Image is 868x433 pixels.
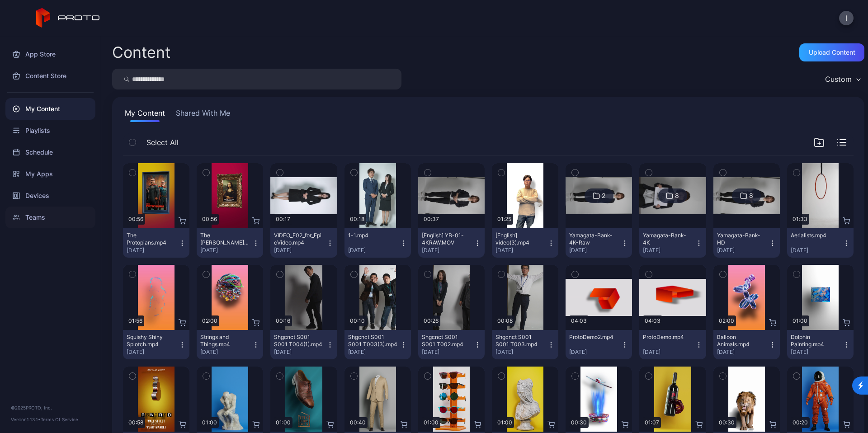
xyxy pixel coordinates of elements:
[270,330,337,359] button: Shgcnct S001 S001 T004(1).mp4[DATE]
[127,247,179,254] div: [DATE]
[270,228,337,258] button: VIDEO_E02_for_EpicVideo.mp4[DATE]
[717,348,769,356] div: [DATE]
[809,49,855,56] div: Upload Content
[839,11,854,25] button: I
[348,334,398,348] div: Shgcnct S001 S001 T003(3).mp4
[5,65,95,87] a: Content Store
[643,348,695,356] div: [DATE]
[495,232,545,246] div: [English] video(3).mp4
[821,69,864,89] button: Custom
[569,247,621,254] div: [DATE]
[127,232,176,246] div: The Protopians.mp4
[5,163,95,185] a: My Apps
[418,228,485,258] button: [English] YB-01-4KRAW.MOV[DATE]
[344,228,411,258] button: 1-1.mp4[DATE]
[495,334,545,348] div: Shgcnct S001 S001 T003.mp4
[5,120,95,141] a: Playlists
[274,348,326,356] div: [DATE]
[418,330,485,359] button: Shgcnct S001 S001 T002.mp4[DATE]
[569,334,619,341] div: ProtoDemo2.mp4
[825,75,852,84] div: Custom
[495,348,547,356] div: [DATE]
[749,192,753,200] div: 8
[643,334,693,341] div: ProtoDemo.mp4
[713,228,780,258] button: Yamagata-Bank-HD[DATE]
[791,232,840,239] div: Aerialists.mp4
[197,228,263,258] button: The [PERSON_NAME] [PERSON_NAME].mp4[DATE]
[643,232,693,246] div: Yamagata-Bank-4K
[127,348,179,356] div: [DATE]
[41,417,78,422] a: Terms Of Service
[675,192,679,200] div: 8
[348,247,400,254] div: [DATE]
[566,330,632,359] button: ProtoDemo2.mp4[DATE]
[200,232,250,246] div: The Mona Lisa.mp4
[791,247,843,254] div: [DATE]
[602,192,605,200] div: 2
[566,228,632,258] button: Yamagata-Bank-4K-Raw[DATE]
[799,43,864,61] button: Upload Content
[422,232,472,246] div: [English] YB-01-4KRAW.MOV
[200,247,252,254] div: [DATE]
[422,247,474,254] div: [DATE]
[5,141,95,163] a: Schedule
[569,348,621,356] div: [DATE]
[495,247,547,254] div: [DATE]
[11,404,90,411] div: © 2025 PROTO, Inc.
[643,247,695,254] div: [DATE]
[146,137,179,148] span: Select All
[174,108,232,122] button: Shared With Me
[717,247,769,254] div: [DATE]
[200,334,250,348] div: Strings and Things.mp4
[492,330,558,359] button: Shgcnct S001 S001 T003.mp4[DATE]
[200,348,252,356] div: [DATE]
[791,334,840,348] div: Dolphin Painting.mp4
[123,330,189,359] button: Squishy Shiny Splotch.mp4[DATE]
[123,228,189,258] button: The Protopians.mp4[DATE]
[569,232,619,246] div: Yamagata-Bank-4K-Raw
[639,228,706,258] button: Yamagata-Bank-4K[DATE]
[274,232,324,246] div: VIDEO_E02_for_EpicVideo.mp4
[791,348,843,356] div: [DATE]
[274,334,324,348] div: Shgcnct S001 S001 T004(1).mp4
[787,330,854,359] button: Dolphin Painting.mp4[DATE]
[787,228,854,258] button: Aerialists.mp4[DATE]
[5,207,95,228] a: Teams
[422,348,474,356] div: [DATE]
[717,334,767,348] div: Balloon Animals.mp4
[348,348,400,356] div: [DATE]
[713,330,780,359] button: Balloon Animals.mp4[DATE]
[422,334,472,348] div: Shgcnct S001 S001 T002.mp4
[197,330,263,359] button: Strings and Things.mp4[DATE]
[639,330,706,359] button: ProtoDemo.mp4[DATE]
[492,228,558,258] button: [English] video(3).mp4[DATE]
[127,334,176,348] div: Squishy Shiny Splotch.mp4
[344,330,411,359] button: Shgcnct S001 S001 T003(3).mp4[DATE]
[5,43,95,65] a: App Store
[348,232,398,239] div: 1-1.mp4
[112,45,170,60] div: Content
[5,185,95,207] a: Devices
[11,417,41,422] span: Version 1.13.1 •
[274,247,326,254] div: [DATE]
[717,232,767,246] div: Yamagata-Bank-HD
[123,108,167,122] button: My Content
[5,98,95,120] a: My Content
